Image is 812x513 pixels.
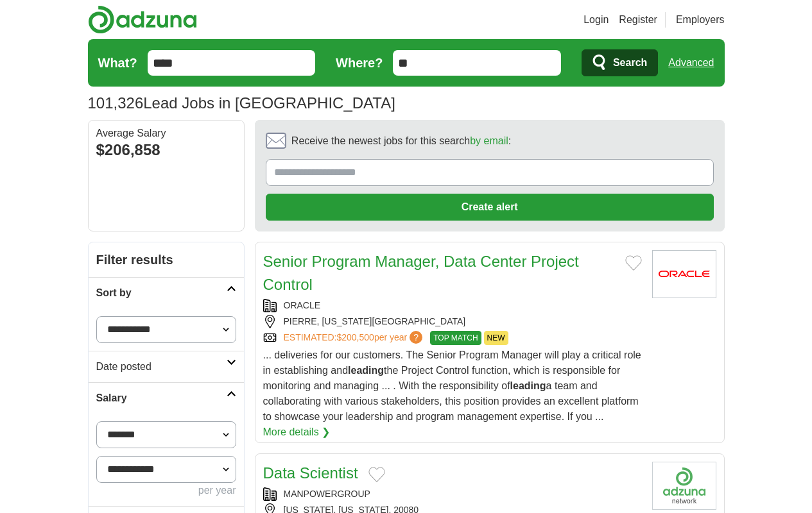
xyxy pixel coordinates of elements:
div: per year [96,483,236,498]
div: $206,858 [96,139,236,162]
div: Average Salary [96,128,236,139]
button: Search [582,49,658,76]
a: Date posted [89,351,244,382]
a: Login [583,12,609,28]
div: PIERRE, [US_STATE][GEOGRAPHIC_DATA] [263,315,642,328]
img: Adzuna logo [88,5,197,34]
h1: Lead Jobs in [GEOGRAPHIC_DATA] [88,94,395,112]
a: Senior Program Manager, Data Center Project Control [263,253,579,293]
span: 101,326 [88,92,144,115]
span: Search [613,50,647,76]
a: by email [470,135,508,146]
span: ? [410,331,422,344]
h2: Sort by [96,285,227,301]
h2: Salary [96,391,227,406]
a: Employers [676,12,725,28]
a: Advanced [668,50,714,76]
button: Add to favorite jobs [368,467,385,482]
img: Company logo [652,462,716,510]
a: More details ❯ [263,425,331,440]
h2: Filter results [89,242,244,277]
strong: leading [510,380,546,391]
a: ORACLE [284,300,321,310]
a: Data Scientist [263,464,358,482]
label: What? [98,53,137,72]
strong: leading [348,365,384,376]
span: Receive the newest jobs for this search : [291,133,511,149]
span: $200,500 [336,332,374,342]
a: ESTIMATED:$200,500per year? [284,331,426,345]
button: Create alert [266,194,714,221]
span: NEW [484,331,508,345]
button: Add to favorite jobs [625,255,642,271]
img: Oracle logo [652,250,716,298]
a: Salary [89,382,244,414]
a: Sort by [89,277,244,308]
div: MANPOWERGROUP [263,487,642,501]
span: TOP MATCH [430,331,481,345]
a: Register [619,12,657,28]
label: Where? [336,53,383,72]
h2: Date posted [96,359,227,374]
span: ... deliveries for our customers. The Senior Program Manager will play a critical role in establi... [263,349,641,422]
